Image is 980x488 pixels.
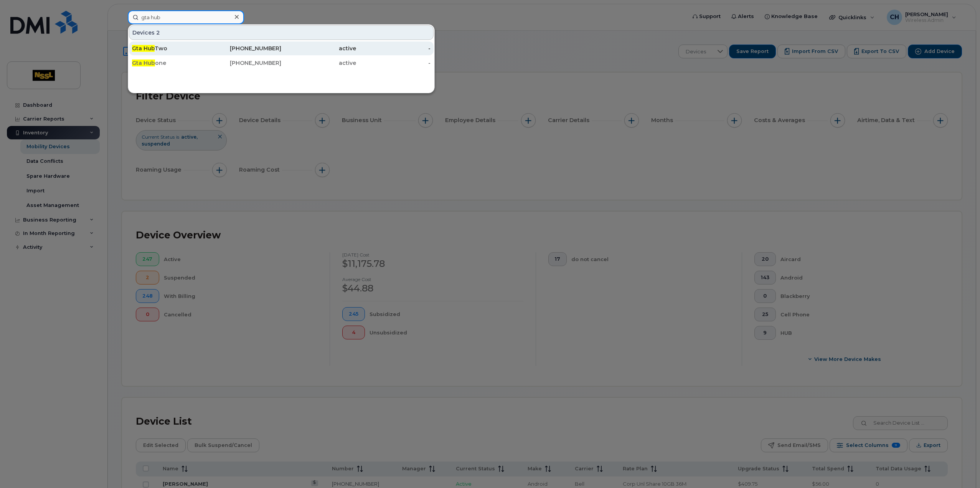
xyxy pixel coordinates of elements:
div: [PHONE_NUMBER] [207,59,282,67]
span: Gta Hub [132,45,155,52]
span: Gta Hub [132,60,155,66]
div: active [281,45,356,52]
div: Devices [129,25,434,40]
div: active [281,59,356,67]
span: 2 [156,29,160,36]
div: Two [132,45,207,52]
div: [PHONE_NUMBER] [207,45,282,52]
div: - [356,45,431,52]
div: one [132,59,207,67]
a: Gta HubTwo[PHONE_NUMBER]active- [129,41,434,55]
div: - [356,59,431,67]
a: Gta Hubone[PHONE_NUMBER]active- [129,56,434,70]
